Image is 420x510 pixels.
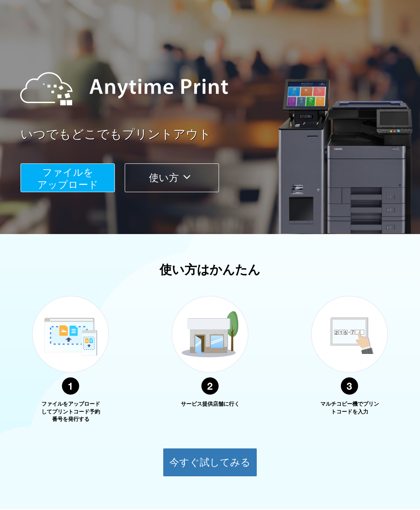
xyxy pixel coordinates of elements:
[40,400,101,423] p: ファイルをアップロードしてプリントコード予約番号を発行する
[21,126,420,143] a: いつでもどこでもプリントアウト
[163,448,257,477] button: 今すぐ試してみる
[125,163,219,192] button: 使い方
[21,163,115,192] button: ファイルを​​アップロード
[319,400,380,416] p: マルチコピー機でプリントコードを入力
[37,167,98,190] span: ファイルを ​​アップロード
[179,400,241,408] p: サービス提供店舗に行く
